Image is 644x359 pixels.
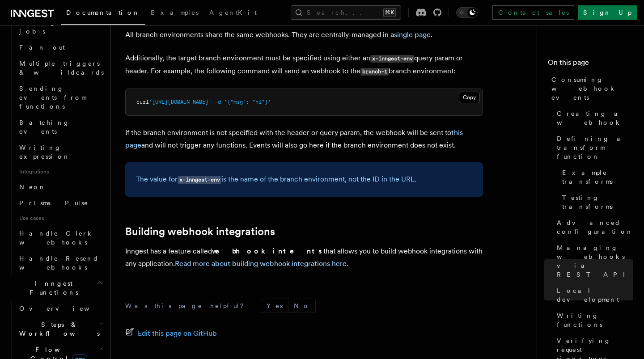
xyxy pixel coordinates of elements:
span: Local development [557,286,633,304]
span: Multiple triggers & wildcards [19,60,104,76]
span: Sending events from functions [19,85,86,110]
a: Sending events from functions [16,80,105,114]
span: Fan out [19,44,65,51]
span: Consuming webhook events [551,75,633,102]
p: All branch environments share the same webhooks. They are centrally-managed in a . [125,29,483,41]
span: -d [215,99,221,105]
a: Example transforms [559,165,633,190]
p: Was this page helpful? [125,301,250,310]
button: Copy [459,92,480,103]
span: Inngest Functions [7,279,97,297]
a: Documentation [61,3,145,25]
a: Handle Resend webhooks [16,250,105,275]
a: single page [394,30,431,39]
code: x-inngest-env [370,55,414,63]
button: Yes [261,299,288,313]
a: Testing transforms [559,190,633,215]
span: Use cases [16,211,105,225]
kbd: ⌘K [383,8,396,17]
span: AgentKit [209,9,257,16]
span: Examples [151,9,199,16]
a: Building webhook integrations [125,225,275,238]
span: Integrations [16,165,105,179]
a: Multiple triggers & wildcards [16,55,105,80]
a: Writing functions [553,308,633,333]
span: '[URL][DOMAIN_NAME]' [149,99,212,105]
a: Consuming webhook events [548,72,633,106]
span: Edit this page on GitHub [138,327,217,340]
a: Sign Up [578,5,637,20]
strong: webhook intents [212,247,323,255]
span: Defining a transform function [557,134,633,161]
span: Creating a webhook [557,109,633,127]
button: Toggle dark mode [456,7,478,18]
span: '{"msg": "hi"}' [224,99,271,105]
span: Batching events [19,119,70,135]
code: x-inngest-env [178,176,221,184]
a: Creating a webhook [553,106,633,131]
span: Managing webhooks via REST API [557,243,633,279]
a: Neon [16,179,105,195]
p: The value for is the name of the branch environment, not the ID in the URL. [136,173,472,186]
span: Neon [19,183,46,190]
a: Defining a transform function [553,131,633,165]
button: Inngest Functions [7,275,105,300]
span: Steps & Workflows [16,320,100,338]
span: Advanced configuration [557,218,633,236]
button: No [288,299,315,313]
span: Handle Resend webhooks [19,255,99,271]
span: Writing expression [19,144,70,160]
button: Search...⌘K [291,5,401,20]
a: Fan out [16,39,105,55]
span: Testing transforms [562,193,633,211]
p: Inngest has a feature called that allows you to build webhook integrations with any application. . [125,245,483,270]
a: Handle Clerk webhooks [16,225,105,250]
a: Edit this page on GitHub [125,327,217,340]
span: Handle Clerk webhooks [19,230,94,246]
span: Documentation [66,9,140,16]
span: Example transforms [562,168,633,186]
h4: On this page [548,57,633,72]
span: curl [136,99,149,105]
a: Background jobs [16,14,105,39]
p: Additionally, the target branch environment must be specified using either an query param or head... [125,52,483,78]
a: Managing webhooks via REST API [553,240,633,283]
span: Writing functions [557,311,633,329]
span: Overview [19,305,111,312]
a: Advanced configuration [553,215,633,240]
a: Contact sales [492,5,574,20]
span: Prisma Pulse [19,199,89,207]
a: Local development [553,283,633,308]
a: Examples [145,3,204,24]
a: Overview [16,300,105,317]
a: Batching events [16,114,105,139]
a: Prisma Pulse [16,195,105,211]
p: If the branch environment is not specified with the header or query param, the webhook will be se... [125,127,483,152]
a: Read more about building webhook integrations here [175,259,347,268]
code: branch-1 [360,68,389,76]
a: AgentKit [204,3,262,24]
a: Writing expression [16,139,105,165]
button: Steps & Workflows [16,317,105,342]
